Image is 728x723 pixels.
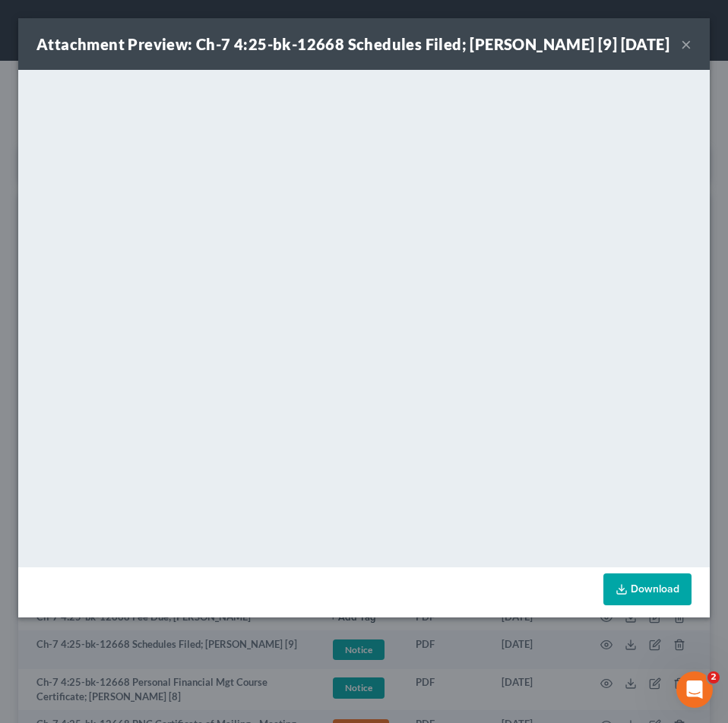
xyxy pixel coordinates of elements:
a: Download [603,573,692,605]
span: 2 [707,671,720,684]
iframe: Intercom live chat [676,671,713,708]
button: × [681,35,692,53]
iframe: <object ng-attr-data='[URL][DOMAIN_NAME]' type='application/pdf' width='100%' height='650px'></ob... [18,70,710,564]
strong: Attachment Preview: Ch-7 4:25-bk-12668 Schedules Filed; [PERSON_NAME] [9] [DATE] [36,35,669,53]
